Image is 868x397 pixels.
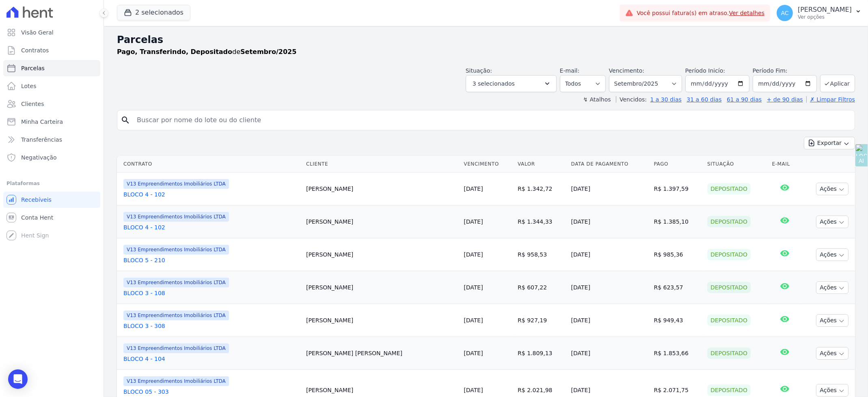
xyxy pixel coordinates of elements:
[767,96,803,103] a: + de 90 dias
[21,28,54,37] span: Visão Geral
[21,100,44,108] span: Clientes
[3,209,100,226] a: Conta Hent
[117,48,232,56] strong: Pago, Transferindo, Depositado
[651,205,704,238] td: R$ 1.385,10
[123,256,300,264] a: BLOCO 5 - 210
[514,205,568,238] td: R$ 1.344,33
[123,355,300,363] a: BLOCO 4 - 104
[651,156,704,173] th: Pago
[303,271,460,304] td: [PERSON_NAME]
[117,47,296,57] p: de
[704,156,769,173] th: Situação
[303,173,460,205] td: [PERSON_NAME]
[651,173,704,205] td: R$ 1.397,59
[3,192,100,208] a: Recebíveis
[303,337,460,370] td: [PERSON_NAME] [PERSON_NAME]
[123,212,229,222] span: V13 Empreendimentos Imobiliários LTDA
[466,75,557,92] button: 3 selecionados
[303,304,460,337] td: [PERSON_NAME]
[568,173,651,205] td: [DATE]
[609,67,644,74] label: Vencimento:
[514,156,568,173] th: Valor
[21,82,37,90] span: Lotes
[514,271,568,304] td: R$ 607,22
[637,9,764,17] span: Você possui fatura(s) em atraso.
[123,190,300,198] a: BLOCO 4 - 102
[806,96,855,103] a: ✗ Limpar Filtros
[816,347,849,360] button: Ações
[3,60,100,76] a: Parcelas
[707,384,751,396] div: Depositado
[798,6,852,14] p: [PERSON_NAME]
[568,271,651,304] td: [DATE]
[685,67,725,74] label: Período Inicío:
[8,369,28,389] div: Open Intercom Messenger
[21,214,53,222] span: Conta Hent
[464,218,483,225] a: [DATE]
[514,173,568,205] td: R$ 1.342,72
[568,156,651,173] th: Data de Pagamento
[117,156,303,173] th: Contrato
[568,337,651,370] td: [DATE]
[616,96,647,103] label: Vencidos:
[3,114,100,130] a: Minha Carteira
[464,350,483,356] a: [DATE]
[560,67,580,74] label: E-mail:
[3,42,100,58] a: Contratos
[651,271,704,304] td: R$ 623,57
[781,10,789,16] span: AC
[707,315,751,326] div: Depositado
[816,248,849,261] button: Ações
[568,238,651,271] td: [DATE]
[816,216,849,228] button: Ações
[132,112,851,128] input: Buscar por nome do lote ou do cliente
[651,337,704,370] td: R$ 1.853,66
[464,284,483,291] a: [DATE]
[727,96,762,103] a: 61 a 90 dias
[21,64,45,72] span: Parcelas
[123,245,229,255] span: V13 Empreendimentos Imobiliários LTDA
[3,132,100,148] a: Transferências
[123,223,300,231] a: BLOCO 4 - 102
[473,79,515,88] span: 3 selecionados
[464,387,483,393] a: [DATE]
[460,156,514,173] th: Vencimento
[466,67,492,74] label: Situação:
[816,281,849,294] button: Ações
[303,156,460,173] th: Cliente
[707,347,751,359] div: Depositado
[651,304,704,337] td: R$ 949,43
[729,10,765,16] a: Ver detalhes
[21,153,57,162] span: Negativação
[687,96,721,103] a: 31 a 60 dias
[303,205,460,238] td: [PERSON_NAME]
[123,179,229,189] span: V13 Empreendimentos Imobiliários LTDA
[123,322,300,330] a: BLOCO 3 - 308
[583,96,611,103] label: ↯ Atalhos
[464,186,483,192] a: [DATE]
[568,304,651,337] td: [DATE]
[123,289,300,297] a: BLOCO 3 - 108
[514,304,568,337] td: R$ 927,19
[123,311,229,320] span: V13 Empreendimentos Imobiliários LTDA
[514,337,568,370] td: R$ 1.809,13
[3,78,100,94] a: Lotes
[21,196,52,204] span: Recebíveis
[303,238,460,271] td: [PERSON_NAME]
[123,376,229,386] span: V13 Empreendimentos Imobiliários LTDA
[21,46,49,54] span: Contratos
[798,14,852,20] p: Ver opções
[707,249,751,260] div: Depositado
[117,5,190,20] button: 2 selecionados
[816,314,849,327] button: Ações
[753,67,817,75] label: Período Fim:
[240,48,296,56] strong: Setembro/2025
[21,136,62,144] span: Transferências
[6,179,97,188] div: Plataformas
[651,238,704,271] td: R$ 985,36
[21,118,63,126] span: Minha Carteira
[770,2,868,24] button: AC [PERSON_NAME] Ver opções
[514,238,568,271] td: R$ 958,53
[117,32,855,47] h2: Parcelas
[707,282,751,293] div: Depositado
